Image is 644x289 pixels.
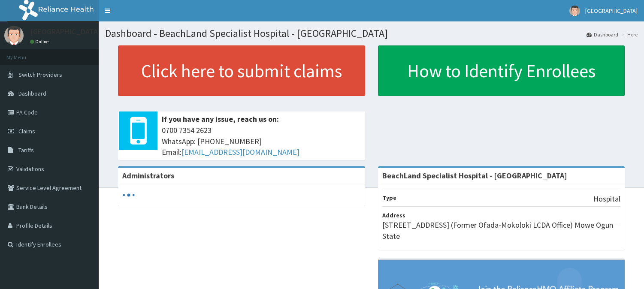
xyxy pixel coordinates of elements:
a: How to Identify Enrollees [378,45,625,96]
a: Online [30,39,51,45]
span: Dashboard [18,90,46,97]
b: Type [382,194,396,202]
b: Administrators [122,171,174,181]
b: Address [382,211,405,219]
span: 0700 7354 2623 WhatsApp: [PHONE_NUMBER] Email: [162,125,361,158]
svg: audio-loading [122,189,135,202]
img: User Image [4,26,24,45]
span: Claims [18,127,35,135]
strong: BeachLand Specialist Hospital - [GEOGRAPHIC_DATA] [382,171,567,181]
a: [EMAIL_ADDRESS][DOMAIN_NAME] [181,147,299,157]
li: Here [619,31,638,38]
p: [STREET_ADDRESS] (Former Ofada-Mokoloki LCDA Office) Mowe Ogun State [382,220,621,241]
h1: Dashboard - BeachLand Specialist Hospital - [GEOGRAPHIC_DATA] [105,28,638,39]
a: Dashboard [587,31,618,38]
span: Switch Providers [18,71,62,78]
span: [GEOGRAPHIC_DATA] [585,7,638,15]
img: User Image [569,6,580,16]
a: Click here to submit claims [118,45,365,96]
p: [GEOGRAPHIC_DATA] [30,28,101,36]
p: Hospital [593,193,620,205]
span: Tariffs [18,146,34,154]
b: If you have any issue, reach us on: [162,114,279,124]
